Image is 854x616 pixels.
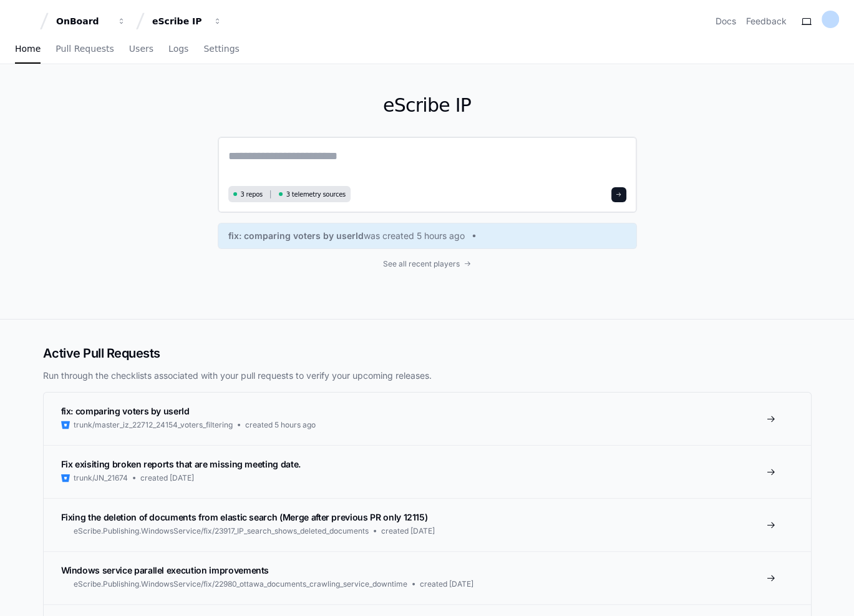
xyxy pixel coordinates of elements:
[383,259,460,269] span: See all recent players
[245,420,316,430] span: created 5 hours ago
[152,15,206,27] div: eScribe IP
[15,35,41,64] a: Home
[716,15,736,27] a: Docs
[15,45,41,52] span: Home
[61,565,269,575] span: Windows service parallel execution improvements
[44,551,811,604] a: Windows service parallel execution improvementseScribe.Publishing.WindowsService/fix/22980_ottawa...
[140,473,194,483] span: created [DATE]
[218,94,637,117] h1: eScribe IP
[56,35,114,64] a: Pull Requests
[44,498,811,551] a: Fixing the deletion of documents from elastic search (Merge after previous PR only 12115)eScribe....
[44,445,811,498] a: Fix exisiting broken reports that are missing meeting date.trunk/JN_21674created [DATE]
[56,45,114,52] span: Pull Requests
[147,10,227,32] button: eScribe IP
[129,35,153,64] a: Users
[241,190,263,199] span: 3 repos
[43,345,812,362] h2: Active Pull Requests
[420,579,473,589] span: created [DATE]
[203,45,239,52] span: Settings
[381,526,435,536] span: created [DATE]
[43,369,812,382] p: Run through the checklists associated with your pull requests to verify your upcoming releases.
[168,45,188,52] span: Logs
[61,512,428,522] span: Fixing the deletion of documents from elastic search (Merge after previous PR only 12115)
[286,190,346,199] span: 3 telemetry sources
[61,459,301,469] span: Fix exisiting broken reports that are missing meeting date.
[746,15,787,27] button: Feedback
[61,406,190,416] span: fix: comparing voters by userId
[44,393,811,445] a: fix: comparing voters by userIdtrunk/master_iz_22712_24154_voters_filteringcreated 5 hours ago
[74,420,233,430] span: trunk/master_iz_22712_24154_voters_filtering
[228,230,364,242] span: fix: comparing voters by userId
[203,35,239,64] a: Settings
[74,526,369,536] span: eScribe.Publishing.WindowsService/fix/23917_IP_search_shows_deleted_documents
[74,473,128,483] span: trunk/JN_21674
[218,259,637,269] a: See all recent players
[51,10,131,32] button: OnBoard
[74,579,407,589] span: eScribe.Publishing.WindowsService/fix/22980_ottawa_documents_crawling_service_downtime
[228,230,626,242] a: fix: comparing voters by userIdwas created 5 hours ago
[129,45,153,52] span: Users
[56,15,110,27] div: OnBoard
[364,230,465,242] span: was created 5 hours ago
[168,35,188,64] a: Logs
